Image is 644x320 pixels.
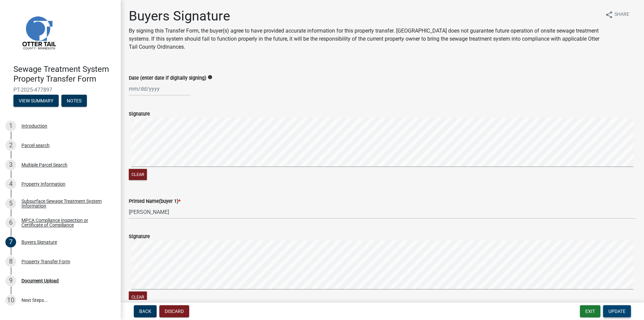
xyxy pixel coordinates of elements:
i: share [605,11,613,19]
div: 1 [5,121,16,131]
div: 3 [5,159,16,170]
button: Exit [580,305,600,317]
span: Back [139,309,151,314]
div: 9 [5,275,16,286]
i: info [208,75,212,80]
button: Update [603,305,631,317]
div: Introduction [21,124,47,128]
h1: Buyers Signature [129,8,600,24]
label: Date (enter date if digitally signing) [129,76,206,81]
button: Clear [129,169,147,180]
div: 6 [5,217,16,228]
div: Subsurface Sewage Treatment System Information [21,199,110,208]
button: shareShare [600,8,635,21]
wm-modal-confirm: Notes [61,98,87,104]
label: Signature [129,234,150,239]
div: 8 [5,256,16,267]
div: MPCA Compliance Inspection or Certificate of Compliance [21,218,110,227]
span: Share [614,11,629,19]
div: Property Information [21,182,65,186]
p: By signing this Transfer Form, the buyer(s) agree to have provided accurate information for this ... [129,27,600,51]
wm-modal-confirm: Summary [13,98,59,104]
input: mm/dd/yyyy [129,82,190,96]
button: Notes [61,95,87,107]
div: 7 [5,237,16,247]
button: View Summary [13,95,59,107]
div: 4 [5,179,16,189]
div: Multiple Parcel Search [21,163,67,167]
img: Otter Tail County, Minnesota [13,7,64,57]
label: Signature [129,112,150,117]
h4: Sewage Treatment System Property Transfer Form [13,64,115,84]
div: Parcel search [21,143,50,148]
button: Clear [129,291,147,303]
button: Discard [159,305,189,317]
button: Back [134,305,157,317]
div: 2 [5,140,16,151]
span: Update [608,309,626,314]
div: Document Upload [21,278,59,283]
div: 5 [5,198,16,209]
div: Buyers Signature [21,240,57,244]
div: 10 [5,295,16,306]
div: Property Transfer Form [21,259,70,264]
label: Printed Name(buyer 1) [129,199,180,204]
span: PT-2025-477897 [13,87,107,93]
